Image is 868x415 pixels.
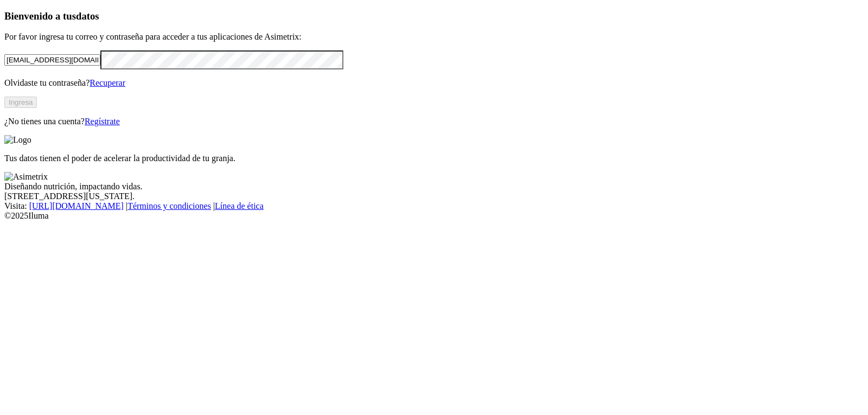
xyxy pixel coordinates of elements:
p: ¿No tienes una cuenta? [4,117,864,126]
a: [URL][DOMAIN_NAME] [29,201,124,210]
h3: Bienvenido a tus [4,10,864,22]
a: Regístrate [85,117,120,126]
div: [STREET_ADDRESS][US_STATE]. [4,191,864,201]
a: Términos y condiciones [127,201,211,210]
p: Por favor ingresa tu correo y contraseña para acceder a tus aplicaciones de Asimetrix: [4,32,864,42]
div: © 2025 Iluma [4,211,864,221]
div: Diseñando nutrición, impactando vidas. [4,182,864,191]
input: Tu correo [4,54,100,66]
a: Recuperar [90,78,125,87]
span: datos [76,10,99,22]
img: Logo [4,135,31,145]
div: Visita : | | [4,201,864,211]
a: Línea de ética [215,201,264,210]
img: Asimetrix [4,172,48,182]
button: Ingresa [4,97,37,108]
p: Olvidaste tu contraseña? [4,78,864,88]
p: Tus datos tienen el poder de acelerar la productividad de tu granja. [4,154,864,163]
